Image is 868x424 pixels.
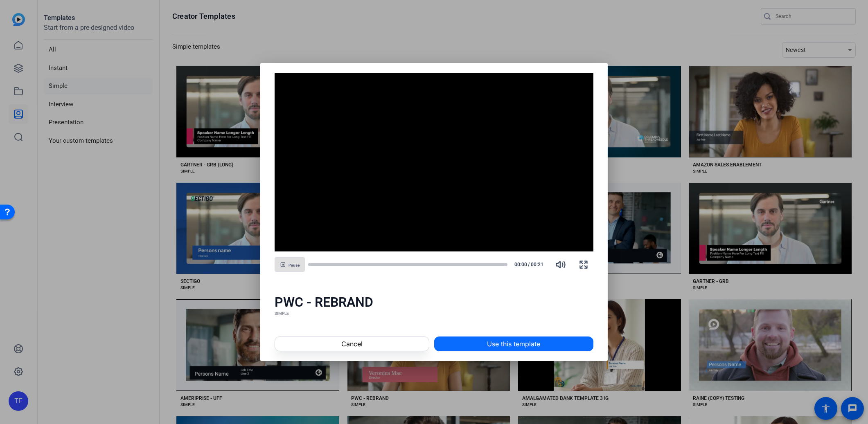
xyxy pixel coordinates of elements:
[275,294,593,310] div: PWC - REBRAND
[275,73,593,252] div: Video Player
[531,261,548,268] span: 00:21
[275,257,305,272] button: Pause
[487,339,540,349] span: Use this template
[551,255,570,274] button: Mute
[275,337,429,351] button: Cancel
[275,310,593,317] div: SIMPLE
[511,261,548,268] div: /
[574,255,593,274] button: Fullscreen
[434,337,593,351] button: Use this template
[341,339,363,349] span: Cancel
[289,263,300,268] span: Pause
[511,261,528,268] span: 00:00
